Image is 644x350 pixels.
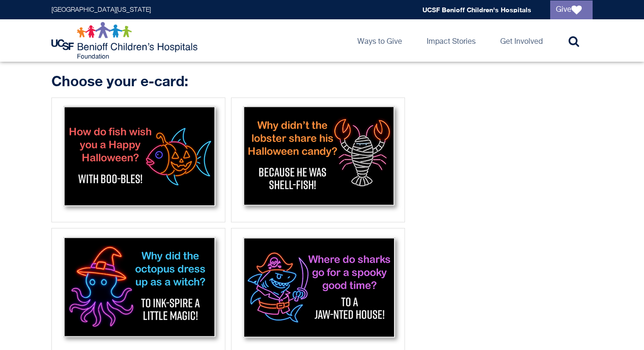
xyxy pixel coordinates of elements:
img: Octopus [55,231,222,347]
img: Lobster [234,101,402,216]
img: Fish [55,101,222,216]
a: Get Involved [493,19,550,62]
a: Ways to Give [350,19,410,62]
img: Shark [234,231,402,347]
a: Impact Stories [419,19,483,62]
img: Logo for UCSF Benioff Children's Hospitals Foundation [51,22,200,59]
strong: Choose your e-card: [51,73,188,90]
a: UCSF Benioff Children's Hospitals [422,6,531,14]
a: Give [550,0,593,19]
div: Fish [51,98,225,222]
a: [GEOGRAPHIC_DATA][US_STATE] [51,7,151,13]
div: Lobster [231,98,405,222]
